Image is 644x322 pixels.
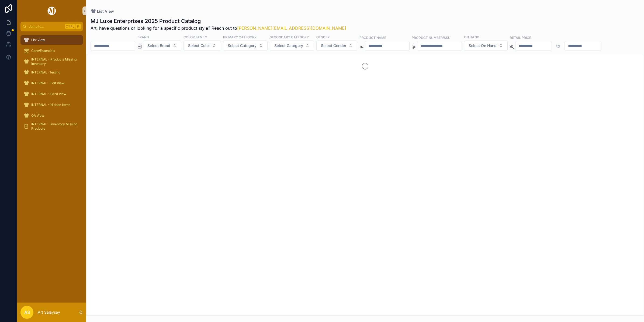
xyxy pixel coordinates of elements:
a: [PERSON_NAME][EMAIL_ADDRESS][DOMAIN_NAME] [237,25,346,31]
label: Retail Price [510,35,531,40]
img: App logo [47,6,57,15]
span: Select Gender [321,43,346,48]
span: Select Category [228,43,257,48]
span: QA View [31,113,44,118]
label: Product Number/SKU [412,35,451,40]
div: scrollable content [17,31,86,138]
a: INTERNAL -Testing [20,68,83,77]
button: Select Button [270,41,314,51]
a: INTERNAL - Hidden Items [20,100,83,110]
label: Secondary Category [270,35,309,39]
p: to [556,43,560,49]
button: Jump to...CtrlK [20,22,83,31]
a: List View [91,9,114,14]
button: Select Button [143,41,181,51]
span: INTERNAL - Products Missing Inventory [31,57,78,66]
label: Brand [137,35,149,39]
button: Select Button [464,41,508,51]
span: List View [97,9,114,14]
span: Ctrl [65,24,75,29]
label: Color Family [183,35,207,39]
span: Jump to... [29,24,63,29]
span: Select Brand [147,43,170,48]
label: Product Name [359,35,386,40]
a: INTERNAL - Inventory Missing Products [20,122,83,131]
label: Primary Category [223,35,257,39]
span: INTERNAL - Hidden Items [31,103,70,107]
span: K [76,24,80,29]
button: Select Button [223,41,268,51]
span: List View [31,38,45,42]
a: INTERNAL - Products Missing Inventory [20,57,83,66]
a: QA View [20,111,83,120]
a: INTERNAL - Card View [20,89,83,99]
label: On Hand [464,35,479,39]
a: List View [20,35,83,45]
span: INTERNAL - Inventory Missing Products [31,122,78,131]
h1: MJ Luxe Enterprises 2025 Product Catalog [91,17,346,25]
span: INTERNAL - Edit View [31,81,64,85]
span: Select Category [274,43,303,48]
button: Select Button [183,41,221,51]
label: Gender [316,35,330,39]
p: Art Salaysay [38,310,60,315]
span: Select Color [188,43,210,48]
button: Select Button [316,41,357,51]
a: Core/Essentials [20,46,83,56]
a: INTERNAL - Edit View [20,78,83,88]
span: Select On Hand [469,43,497,48]
span: Art, have questions or looking for a specific product style? Reach out to [91,25,346,31]
span: INTERNAL - Card View [31,92,66,96]
span: Core/Essentials [31,49,55,53]
span: AS [24,309,30,316]
span: INTERNAL -Testing [31,70,60,75]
